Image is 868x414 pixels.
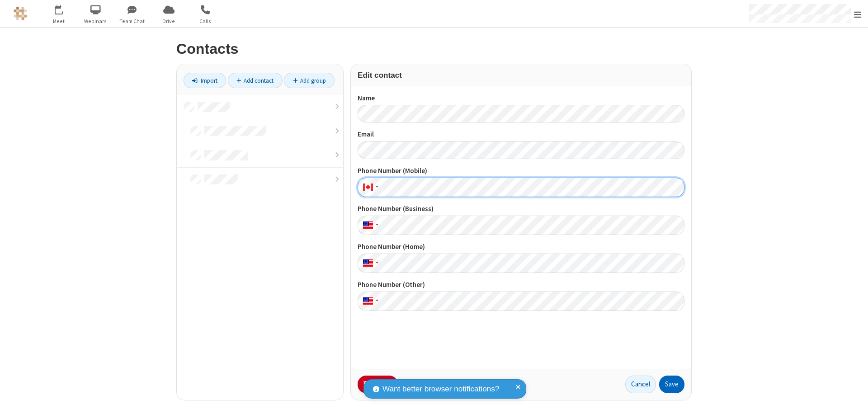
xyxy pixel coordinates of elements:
span: Meet [42,17,76,25]
h2: Contacts [176,41,692,57]
label: Phone Number (Home) [358,242,684,252]
label: Phone Number (Other) [358,280,684,290]
label: Phone Number (Business) [358,204,684,214]
iframe: Chat [845,390,861,408]
div: United States: + 1 [358,254,381,273]
label: Phone Number (Mobile) [358,166,684,176]
label: Name [358,93,684,103]
span: Want better browser notifications? [382,383,499,395]
button: Delete [358,376,398,394]
div: Canada: + 1 [358,178,381,197]
div: United States: + 1 [358,216,381,235]
span: Webinars [79,17,113,25]
a: Add group [284,73,335,88]
button: Cancel [625,376,656,394]
a: Import [184,73,226,88]
button: Save [659,376,684,394]
label: Email [358,129,684,140]
div: 1 [61,5,67,12]
span: Drive [152,17,186,25]
img: QA Selenium DO NOT DELETE OR CHANGE [14,7,27,20]
h3: Edit contact [358,71,684,80]
a: Add contact [228,73,283,88]
span: Team Chat [115,17,149,25]
div: United States: + 1 [358,292,381,311]
span: Calls [189,17,222,25]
